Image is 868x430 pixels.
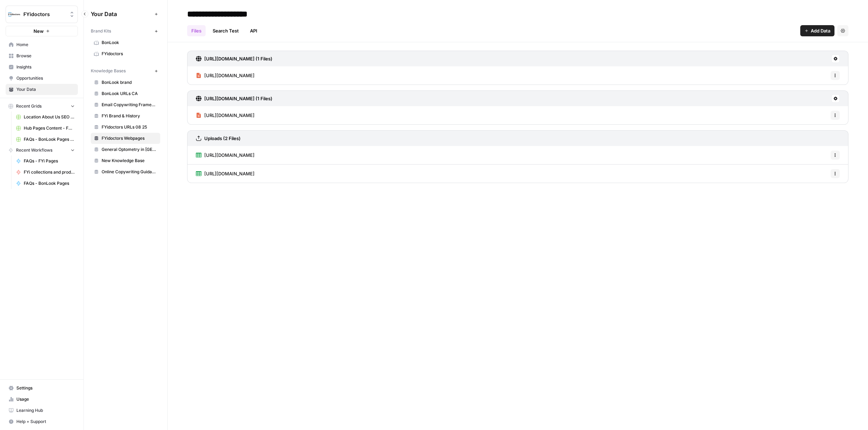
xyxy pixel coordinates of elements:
[24,136,75,143] span: FAQs - BonLook Pages Grid
[204,95,272,102] h3: [URL][DOMAIN_NAME] (1 Files)
[102,102,157,108] span: Email Copywriting Framework
[91,133,160,144] a: FYidoctors Webpages
[196,165,255,183] a: [URL][DOMAIN_NAME]
[91,10,152,18] span: Your Data
[6,145,78,155] button: Recent Workflows
[6,61,78,73] a: Insights
[16,42,75,48] span: Home
[24,158,75,164] span: FAQs - FYi Pages
[6,26,78,36] button: New
[16,64,75,70] span: Insights
[13,123,78,134] a: Hub Pages Content - FYidoctors Grid
[13,155,78,167] a: FAQs - FYi Pages
[6,382,78,394] a: Settings
[91,77,160,88] a: BonLook brand
[16,407,75,414] span: Learning Hub
[13,167,78,178] a: FYi collections and product pages header n footer texts
[102,90,157,97] span: BonLook URLs CA
[24,180,75,187] span: FAQs - BonLook Pages
[102,113,157,119] span: FYi Brand & History
[16,418,75,425] span: Help + Support
[16,147,52,153] span: Recent Workflows
[13,134,78,145] a: FAQs - BonLook Pages Grid
[91,99,160,110] a: Email Copywriting Framework
[196,66,255,85] a: [URL][DOMAIN_NAME]
[196,106,255,124] a: [URL][DOMAIN_NAME]
[102,124,157,130] span: FYidoctors URLs 08 25
[16,86,75,93] span: Your Data
[91,110,160,122] a: FYi Brand & History
[196,146,255,164] a: [URL][DOMAIN_NAME]
[204,55,272,62] h3: [URL][DOMAIN_NAME] (1 Files)
[16,385,75,391] span: Settings
[196,91,272,106] a: [URL][DOMAIN_NAME] (1 Files)
[91,48,160,59] a: FYidoctors
[24,114,75,120] span: Location About Us SEO Optimized - Visique Translation
[6,84,78,95] a: Your Data
[91,88,160,99] a: BonLook URLs CA
[102,79,157,86] span: BonLook brand
[6,50,78,61] a: Browse
[13,111,78,123] a: Location About Us SEO Optimized - Visique Translation
[187,25,206,36] a: Files
[6,39,78,50] a: Home
[24,169,75,175] span: FYi collections and product pages header n footer texts
[91,28,111,34] span: Brand Kits
[6,101,78,111] button: Recent Grids
[204,135,241,142] h3: Uploads (2 Files)
[91,68,126,74] span: Knowledge Bases
[16,53,75,59] span: Browse
[102,169,157,175] span: Online Copywriting Guidance
[204,170,255,177] span: [URL][DOMAIN_NAME]
[34,28,44,35] span: New
[91,122,160,133] a: FYidoctors URLs 08 25
[204,112,255,119] span: [URL][DOMAIN_NAME]
[196,51,272,66] a: [URL][DOMAIN_NAME] (1 Files)
[6,405,78,416] a: Learning Hub
[102,135,157,141] span: FYidoctors Webpages
[24,125,75,131] span: Hub Pages Content - FYidoctors Grid
[16,75,75,81] span: Opportunities
[102,158,157,164] span: New Knowledge Base
[204,72,255,79] span: [URL][DOMAIN_NAME]
[102,51,157,57] span: FYidoctors
[208,25,243,36] a: Search Test
[16,103,42,109] span: Recent Grids
[16,396,75,402] span: Usage
[246,25,262,36] a: API
[6,394,78,405] a: Usage
[13,178,78,189] a: FAQs - BonLook Pages
[102,146,157,153] span: General Optometry in [GEOGRAPHIC_DATA]
[102,39,157,46] span: BonLook
[91,144,160,155] a: General Optometry in [GEOGRAPHIC_DATA]
[204,152,255,159] span: [URL][DOMAIN_NAME]
[800,25,834,36] button: Add Data
[91,155,160,166] a: New Knowledge Base
[811,27,830,34] span: Add Data
[91,166,160,177] a: Online Copywriting Guidance
[6,416,78,427] button: Help + Support
[8,8,21,21] img: FYidoctors Logo
[91,37,160,48] a: BonLook
[6,73,78,84] a: Opportunities
[6,6,78,23] button: Workspace: FYidoctors
[23,11,66,18] span: FYidoctors
[196,131,241,146] a: Uploads (2 Files)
